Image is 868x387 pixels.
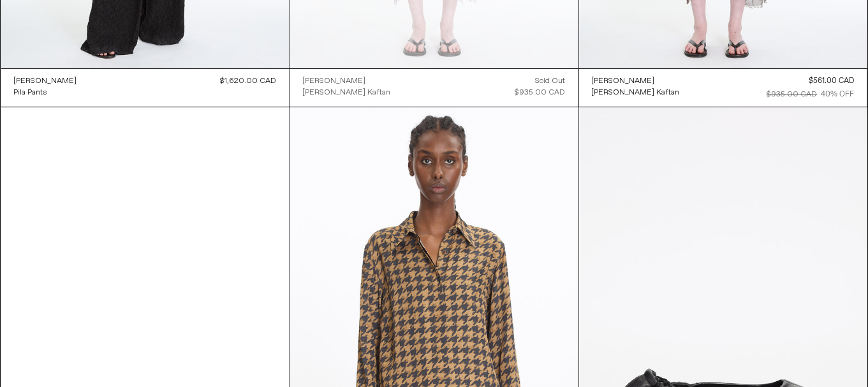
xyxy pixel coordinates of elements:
a: [PERSON_NAME] Kaftan [592,87,680,98]
div: [PERSON_NAME] [592,76,655,87]
a: [PERSON_NAME] [303,75,391,87]
div: [PERSON_NAME] [303,76,366,87]
div: [PERSON_NAME] [14,76,77,87]
div: $561.00 CAD [809,75,855,87]
a: [PERSON_NAME] [592,75,680,87]
div: Sold out [536,75,566,87]
div: $1,620.00 CAD [221,75,277,87]
div: $935.00 CAD [767,89,818,100]
a: [PERSON_NAME] [14,75,77,87]
a: Pila Pants [14,87,77,98]
a: [PERSON_NAME] Kaftan [303,87,391,98]
div: $935.00 CAD [515,87,566,98]
div: Pila Pants [14,87,48,98]
div: 40% OFF [821,89,855,100]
